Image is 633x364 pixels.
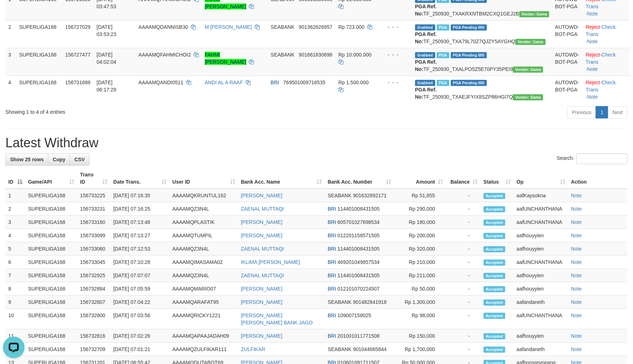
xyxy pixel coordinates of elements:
td: 9 [5,296,25,309]
a: [PERSON_NAME] [241,333,282,339]
td: 156733060 [77,242,110,256]
td: 8 [5,282,25,296]
span: Copy 901362626957 to clipboard [299,24,332,30]
a: Note [571,206,582,212]
span: Accepted [484,246,505,252]
td: AAAAMQKRUNTUL162 [170,189,238,202]
span: Accepted [484,300,505,306]
td: TF_250930_TXALPO5Z5E70PY35PEI9 [412,48,552,76]
span: Copy 469201049857534 to clipboard [338,259,380,265]
td: aafhouyyien [514,282,568,296]
td: SUPERLIGA168 [25,269,77,282]
th: User ID: activate to sort column ascending [170,168,238,189]
td: 156732800 [77,309,110,329]
td: 156732807 [77,296,110,309]
td: AAAAMQTUMPIL [170,229,238,242]
td: AUTOWD-BOT-PGA [552,76,583,103]
td: aafUNCHANTHANA [514,216,568,229]
span: AAAAMQDANNISB30 [139,24,188,30]
a: Check Trans [586,80,616,93]
span: Accepted [484,333,505,340]
td: - [446,282,480,296]
td: AUTOWD-BOT-PGA [552,20,583,48]
td: AAAAMQRICKY1221 [170,309,238,329]
td: Rp 320,000 [394,242,446,256]
a: ANDI AL A RAAF [205,80,243,85]
td: SUPERLIGA168 [25,256,77,269]
span: BRI [271,80,279,85]
td: Rp 50,000 [394,282,446,296]
th: Amount: activate to sort column ascending [394,168,446,189]
span: Accepted [484,286,505,292]
td: - [446,296,480,309]
span: Copy 012101070224507 to clipboard [338,286,380,292]
td: · · [583,20,630,48]
td: 156732884 [77,282,110,296]
span: [DATE] 03:53:23 [97,24,117,37]
span: Accepted [484,260,505,266]
a: Reject [586,80,600,85]
span: [DATE] 06:17:29 [97,80,117,93]
a: ZAENAL MUTTAQI [241,206,284,212]
td: · · [583,76,630,103]
span: Grabbed [415,52,435,58]
a: IKLIMA [PERSON_NAME] [241,259,300,265]
td: SUPERLIGA168 [25,296,77,309]
span: Copy 769501009716535 to clipboard [283,80,326,85]
td: SUPERLIGA168 [25,216,77,229]
td: Rp 211,000 [394,269,446,282]
a: ZAENAL MUTTAQI [241,273,284,278]
span: SEABANK [328,299,352,305]
td: AAAAMQIMASAMA02 [170,256,238,269]
td: 156733225 [77,189,110,202]
span: Accepted [484,233,505,239]
td: 2 [5,20,16,48]
td: Rp 210,000 [394,256,446,269]
td: [DATE] 07:02:26 [110,329,170,343]
a: Note [571,259,582,265]
a: Note [571,346,582,352]
td: - [446,269,480,282]
td: 4 [5,229,25,242]
a: Note [571,286,582,292]
td: aafhouyyien [514,242,568,256]
span: Copy 201001011771508 to clipboard [338,333,380,339]
span: Vendor URL: https://trx31.1velocity.biz [519,11,550,17]
span: Grabbed [415,24,435,31]
td: SUPERLIGA168 [25,343,77,356]
span: AAAAMQFAHMICHOI2 [139,52,191,58]
th: Game/API: activate to sort column ascending [25,168,77,189]
span: Copy 901632892171 to clipboard [353,193,387,198]
a: Note [571,219,582,225]
a: Next [608,106,628,118]
a: M [PERSON_NAME] [205,24,252,30]
td: SUPERLIGA168 [16,48,62,76]
span: Copy 109007158025 to clipboard [338,313,371,318]
td: AAAAMQARAFAT95 [170,296,238,309]
span: 156731688 [65,80,91,85]
span: Copy 901044665844 to clipboard [353,346,387,352]
td: 156733231 [77,202,110,216]
td: AAAAMQAPAAJADAH09 [170,329,238,343]
th: Bank Acc. Name: activate to sort column ascending [238,168,325,189]
td: aafUNCHANTHANA [514,309,568,329]
td: Rp 51,855 [394,189,446,202]
b: PGA Ref. No: [415,4,437,17]
span: SEABANK [328,346,352,352]
a: CSV [70,153,89,166]
span: Marked by aafandaneth [437,24,449,31]
td: SUPERLIGA168 [25,309,77,329]
td: - [446,216,480,229]
td: Rp 180,000 [394,216,446,229]
td: aafandaneth [514,296,568,309]
td: aafhouyyien [514,329,568,343]
a: 1 [596,106,608,118]
label: Search: [557,153,628,164]
td: 156732925 [77,269,110,282]
td: AAAAMQZ3N4L [170,269,238,282]
td: 3 [5,216,25,229]
td: SUPERLIGA168 [25,189,77,202]
b: PGA Ref. No: [415,87,437,100]
th: Bank Acc. Number: activate to sort column ascending [325,168,394,189]
th: Date Trans.: activate to sort column ascending [110,168,170,189]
